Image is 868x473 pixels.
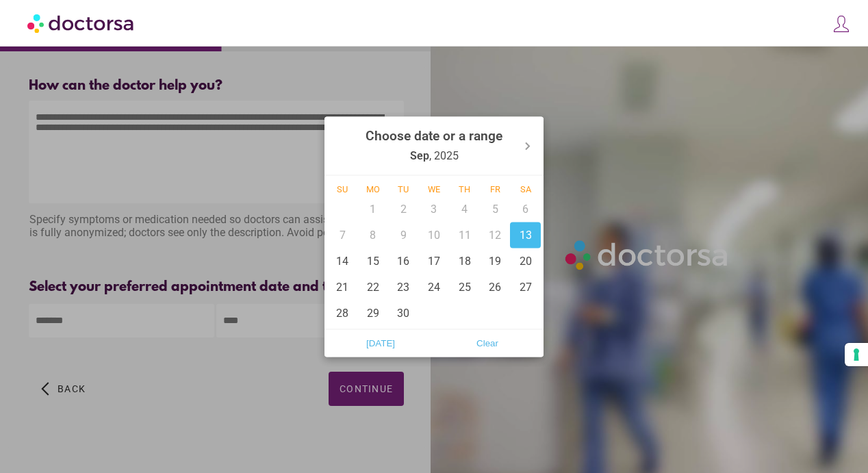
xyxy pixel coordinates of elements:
div: 11 [449,222,480,248]
div: 26 [480,274,511,300]
div: 24 [419,274,450,300]
div: 13 [510,222,541,248]
button: Clear [434,332,541,354]
strong: Choose date or a range [366,127,502,143]
div: 3 [419,196,450,222]
div: 15 [358,248,389,274]
div: 12 [480,222,511,248]
div: 28 [327,300,358,326]
div: 1 [358,196,389,222]
div: 17 [419,248,450,274]
div: Tu [388,183,419,194]
img: Doctorsa.com [27,8,136,38]
button: Your consent preferences for tracking technologies [845,343,868,366]
strong: Sep [410,149,429,162]
button: [DATE] [327,332,434,354]
div: 5 [480,196,511,222]
div: Sa [510,183,541,194]
div: 8 [358,222,389,248]
div: Su [327,183,358,194]
div: , 2025 [366,119,502,172]
div: 18 [449,248,480,274]
span: [DATE] [331,333,430,353]
div: Fr [480,183,511,194]
div: 4 [449,196,480,222]
div: 22 [358,274,389,300]
div: Mo [358,183,389,194]
div: 30 [388,300,419,326]
div: 20 [510,248,541,274]
div: 7 [327,222,358,248]
div: 2 [388,196,419,222]
div: 23 [388,274,419,300]
div: 9 [388,222,419,248]
div: 21 [327,274,358,300]
div: 10 [419,222,450,248]
div: 14 [327,248,358,274]
div: 25 [449,274,480,300]
span: Clear [438,333,537,353]
div: 27 [510,274,541,300]
div: 19 [480,248,511,274]
div: 16 [388,248,419,274]
div: Th [449,183,480,194]
img: icons8-customer-100.png [832,14,851,34]
div: We [419,183,450,194]
div: 29 [358,300,389,326]
div: 6 [510,196,541,222]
